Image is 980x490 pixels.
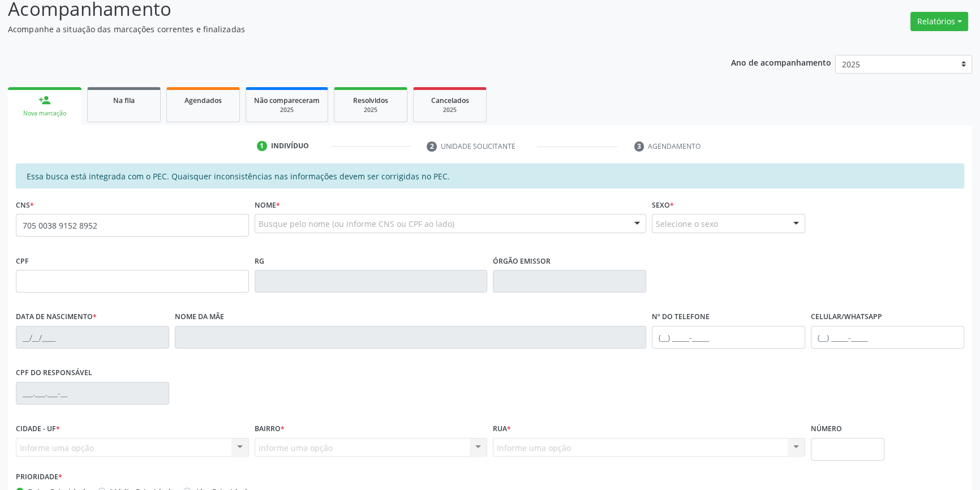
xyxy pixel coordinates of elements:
[652,326,805,349] input: (__) _____-_____
[811,308,882,326] label: Celular/WhatsApp
[175,308,224,326] label: Nome da mãe
[811,420,842,438] label: Número
[731,55,831,69] p: Ano de acompanhamento
[113,96,135,105] span: Na fila
[811,326,964,349] input: (__) _____-_____
[652,196,674,214] label: Sexo
[493,252,551,270] label: Órgão emissor
[16,364,92,382] label: CPF do responsável
[16,382,169,405] input: ___.___.___-__
[353,96,388,105] span: Resolvidos
[16,164,964,188] div: Essa busca está integrada com o PEC. Quaisquer inconsistências nas informações devem ser corrigid...
[16,109,74,118] div: Nova marcação
[16,196,34,214] label: CNS
[493,420,511,438] label: Rua
[910,12,968,31] button: Relatórios
[255,252,264,270] label: RG
[422,106,478,114] div: 2025
[38,94,51,106] div: person_add
[255,420,285,438] label: Bairro
[254,96,320,105] span: Não compareceram
[16,420,60,438] label: Cidade - UF
[652,308,710,326] label: Nº do Telefone
[342,106,399,114] div: 2025
[259,218,454,230] span: Busque pelo nome (ou informe CNS ou CPF ao lado)
[431,96,469,105] span: Cancelados
[184,96,222,105] span: Agendados
[656,218,718,230] span: Selecione o sexo
[16,308,97,326] label: Data de nascimento
[257,141,267,151] div: 1
[16,252,29,270] label: CPF
[271,141,309,151] div: Indivíduo
[8,23,683,35] p: Acompanhe a situação das marcações correntes e finalizadas
[254,106,320,114] div: 2025
[255,196,280,214] label: Nome
[16,326,169,349] input: __/__/____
